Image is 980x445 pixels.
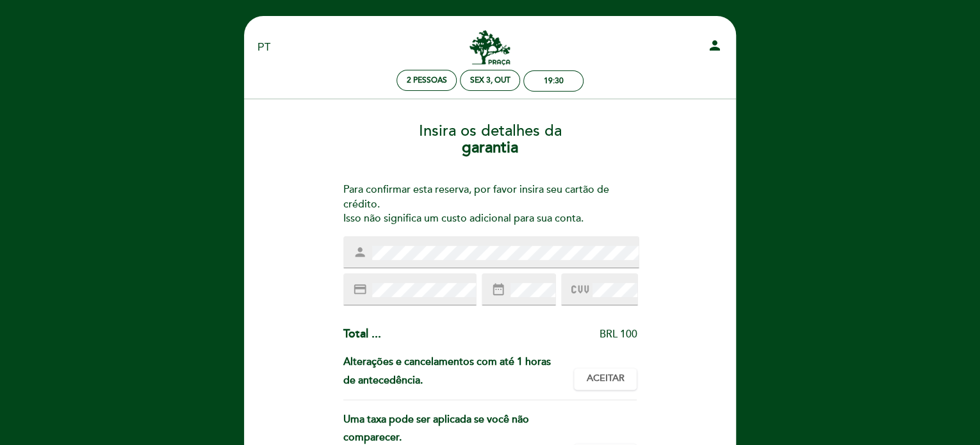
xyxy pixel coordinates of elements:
[343,327,381,341] span: Total ...
[343,353,575,390] div: Alterações e cancelamentos com até 1 horas de antecedência.
[707,38,723,53] i: person
[544,76,564,86] div: 19:30
[343,182,637,227] div: Para confirmar esta reserva, por favor insira seu cartão de crédito. Isso não significa um custo ...
[462,138,518,157] b: garantia
[381,327,637,342] div: BRL 100
[470,76,510,85] div: Sex 3, out
[353,245,367,259] i: person
[407,76,447,85] span: 2 pessoas
[491,282,505,296] i: date_range
[587,372,625,385] span: Aceitar
[574,368,637,390] button: Aceitar
[707,38,723,58] button: person
[410,30,570,65] a: [GEOGRAPHIC_DATA][PERSON_NAME]
[419,122,562,140] span: Insira os detalhes da
[353,282,367,296] i: credit_card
